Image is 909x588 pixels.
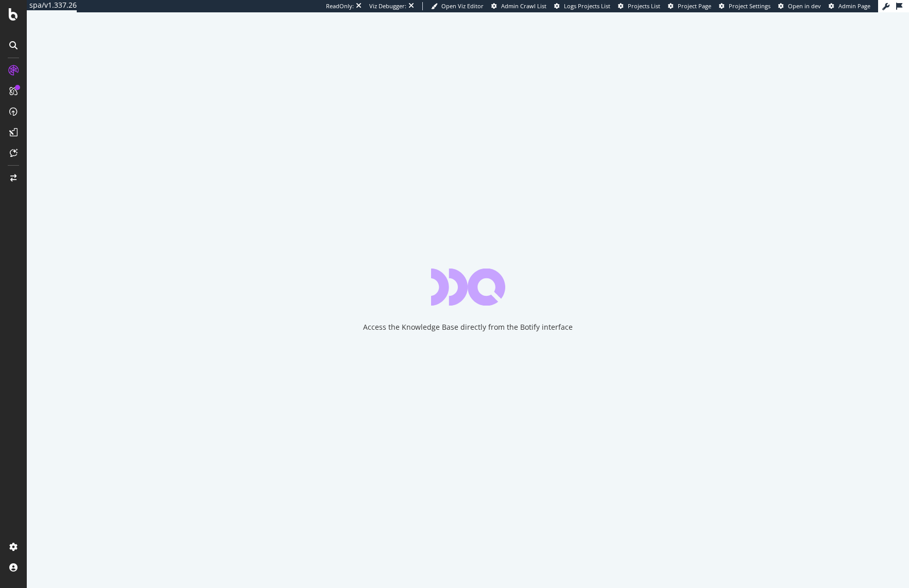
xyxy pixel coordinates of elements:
a: Project Settings [719,2,770,10]
span: Admin Crawl List [501,2,546,10]
a: Project Page [668,2,711,10]
a: Admin Page [829,2,870,10]
span: Open Viz Editor [441,2,484,10]
span: Admin Page [838,2,870,10]
a: Open Viz Editor [431,2,484,10]
span: Open in dev [788,2,821,10]
span: Project Settings [729,2,770,10]
span: Projects List [628,2,660,10]
span: Logs Projects List [564,2,610,10]
div: ReadOnly: [326,2,354,10]
div: Access the Knowledge Base directly from the Botify interface [363,322,573,332]
a: Projects List [618,2,660,10]
a: Open in dev [778,2,821,10]
div: Viz Debugger: [369,2,406,10]
a: Admin Crawl List [491,2,546,10]
a: Logs Projects List [554,2,610,10]
span: Project Page [678,2,711,10]
div: animation [431,269,505,306]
